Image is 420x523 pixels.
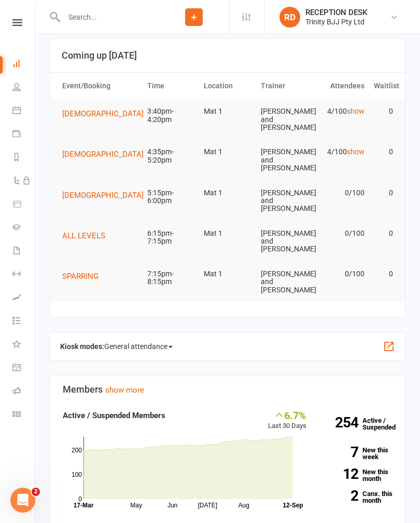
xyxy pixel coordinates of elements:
[313,73,369,99] th: Attendees
[60,342,104,351] strong: Kiosk modes:
[12,146,36,170] a: Reports
[12,404,36,427] a: Class kiosk mode
[143,181,199,213] td: 5:15pm-6:00pm
[62,270,106,283] button: SPARRING
[12,193,36,217] a: Product Sales
[369,73,398,99] th: Waitlist
[369,140,398,164] td: 0
[256,140,313,180] td: [PERSON_NAME] and [PERSON_NAME]
[63,384,393,395] h3: Members
[313,181,369,205] td: 0/100
[63,411,165,420] strong: Active / Suspended Members
[12,357,36,380] a: General attendance kiosk mode
[369,262,398,286] td: 0
[279,7,300,28] div: RD
[256,99,313,140] td: [PERSON_NAME] and [PERSON_NAME]
[12,76,36,100] a: People
[199,73,256,99] th: Location
[199,99,256,124] td: Mat 1
[62,230,113,242] button: ALL LEVELS
[143,140,199,172] td: 4:35pm-5:20pm
[143,99,199,132] td: 3:40pm-4:20pm
[305,17,367,26] div: Trinity BJJ Pty Ltd
[143,221,199,254] td: 6:15pm-7:15pm
[62,109,144,118] span: [DEMOGRAPHIC_DATA]
[313,221,369,246] td: 0/100
[199,221,256,246] td: Mat 1
[12,123,36,146] a: Payments
[143,262,199,294] td: 7:15pm-8:15pm
[12,333,36,357] a: What's New
[256,262,313,302] td: [PERSON_NAME] and [PERSON_NAME]
[12,100,36,123] a: Calendar
[322,489,358,503] strong: 2
[322,490,393,504] a: 2Canx. this month
[12,287,36,310] a: Assessments
[58,73,143,99] th: Event/Booking
[12,53,36,76] a: Dashboard
[313,140,369,164] td: 4/100
[268,409,306,421] div: 6.7%
[62,191,144,200] span: [DEMOGRAPHIC_DATA]
[347,147,365,156] a: show
[322,447,393,460] a: 7New this week
[32,488,40,496] span: 2
[199,140,256,164] td: Mat 1
[62,150,144,159] span: [DEMOGRAPHIC_DATA]
[322,468,393,482] a: 12New this month
[62,148,151,160] button: [DEMOGRAPHIC_DATA]
[313,262,369,286] td: 0/100
[268,409,306,432] div: Last 30 Days
[62,189,151,202] button: [DEMOGRAPHIC_DATA]
[313,99,369,124] td: 4/100
[305,8,367,17] div: RECEPTION DESK
[256,181,313,221] td: [PERSON_NAME] and [PERSON_NAME]
[105,385,144,395] a: show more
[369,99,398,124] td: 0
[62,272,99,281] span: SPARRING
[256,221,313,262] td: [PERSON_NAME] and [PERSON_NAME]
[62,108,151,120] button: [DEMOGRAPHIC_DATA]
[347,107,365,115] a: show
[322,467,358,481] strong: 12
[62,231,105,240] span: ALL LEVELS
[143,73,199,99] th: Time
[104,338,173,355] span: General attendance
[199,181,256,205] td: Mat 1
[369,221,398,246] td: 0
[256,73,313,99] th: Trainer
[61,10,159,24] input: Search...
[10,488,35,513] iframe: Intercom live chat
[317,409,401,438] a: 254Active / Suspended
[369,181,398,205] td: 0
[12,380,36,404] a: Roll call kiosk mode
[199,262,256,286] td: Mat 1
[322,445,358,459] strong: 7
[62,50,394,61] h3: Coming up [DATE]
[322,415,358,430] strong: 254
